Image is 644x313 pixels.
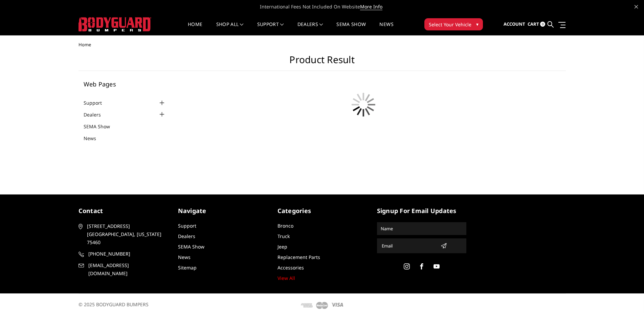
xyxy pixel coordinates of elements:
[424,18,483,30] button: Select Your Vehicle
[528,15,545,33] a: Cart 0
[84,81,166,87] h5: Web Pages
[79,42,91,48] span: Home
[504,21,525,27] span: Account
[277,275,295,281] a: View All
[178,223,196,229] a: Support
[277,223,293,229] a: Bronco
[88,261,167,278] span: [EMAIL_ADDRESS][DOMAIN_NAME]
[277,233,290,239] a: Truck
[178,206,267,215] h5: Navigate
[379,22,393,35] a: News
[297,22,323,35] a: Dealers
[79,261,168,278] a: [EMAIL_ADDRESS][DOMAIN_NAME]
[378,223,465,234] input: Name
[540,22,545,27] span: 0
[178,264,197,271] a: Sitemap
[277,206,367,215] h5: Categories
[79,17,151,31] img: BODYGUARD BUMPERS
[504,15,525,33] a: Account
[429,21,471,28] span: Select Your Vehicle
[84,123,118,130] a: SEMA Show
[87,222,165,246] span: [STREET_ADDRESS] [GEOGRAPHIC_DATA], [US_STATE] 75460
[188,22,202,35] a: Home
[528,21,539,27] span: Cart
[79,206,168,215] h5: contact
[347,88,380,122] img: preloader.gif
[377,206,466,215] h5: signup for email updates
[84,135,105,142] a: News
[277,264,304,271] a: Accessories
[277,243,287,250] a: Jeep
[257,22,284,35] a: Support
[79,54,566,71] h1: Product Result
[379,240,438,251] input: Email
[79,301,149,308] span: © 2025 BODYGUARD BUMPERS
[216,22,244,35] a: shop all
[84,111,109,118] a: Dealers
[178,243,204,250] a: SEMA Show
[84,99,110,106] a: Support
[277,254,320,260] a: Replacement Parts
[88,250,167,258] span: [PHONE_NUMBER]
[178,254,191,260] a: News
[476,21,479,28] span: ▾
[336,22,366,35] a: SEMA Show
[79,250,168,258] a: [PHONE_NUMBER]
[360,3,382,10] a: More Info
[178,233,195,239] a: Dealers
